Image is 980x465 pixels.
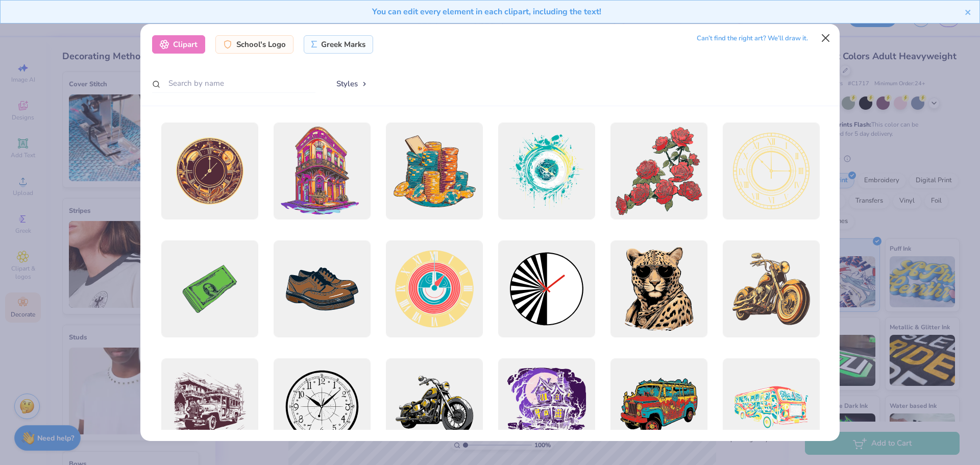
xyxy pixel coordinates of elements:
div: Can’t find the right art? We’ll draw it. [697,30,808,47]
button: Styles [326,74,379,93]
div: School's Logo [215,35,293,54]
button: Close [816,28,836,47]
div: Greek Marks [304,35,374,54]
div: Clipart [152,35,205,54]
div: You can edit every element in each clipart, including the text! [8,6,965,18]
input: Search by name [152,74,315,93]
button: close [965,6,972,18]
